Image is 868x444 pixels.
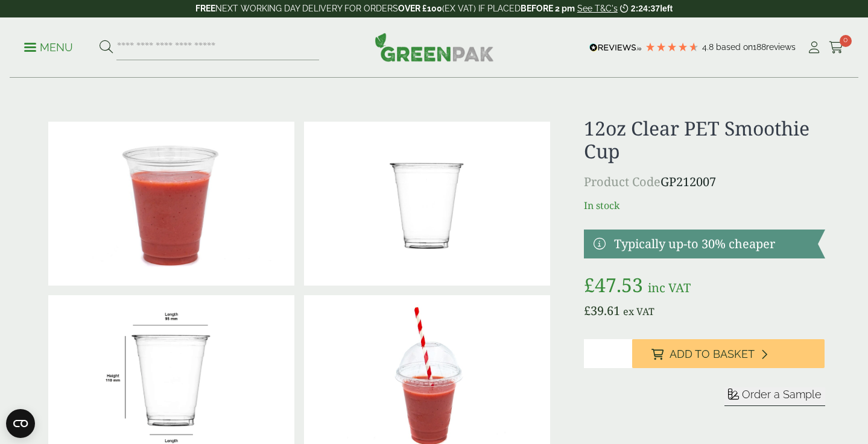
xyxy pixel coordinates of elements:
[631,4,660,13] span: 2:24:37
[521,4,575,13] strong: BEFORE 2 pm
[753,42,766,52] span: 188
[632,339,825,368] button: Add to Basket
[742,388,822,401] span: Order a Sample
[398,4,442,13] strong: OVER £100
[6,409,35,438] button: Open CMP widget
[584,173,825,191] p: GP212007
[829,42,844,54] i: Cart
[660,4,673,13] span: left
[724,387,825,406] button: Order a Sample
[702,42,716,52] span: 4.8
[623,305,654,318] span: ex VAT
[648,280,691,296] span: inc VAT
[584,302,591,319] span: £
[584,272,595,298] span: £
[577,4,618,13] a: See T&C's
[24,40,73,55] p: Menu
[584,117,825,163] h1: 12oz Clear PET Smoothie Cup
[24,40,73,52] a: Menu
[645,42,699,52] div: 4.79 Stars
[584,198,825,213] p: In stock
[304,122,550,286] img: 12oz Clear PET Smoothie Cup 0
[195,4,215,13] strong: FREE
[716,42,753,52] span: Based on
[840,35,852,47] span: 0
[589,43,642,52] img: REVIEWS.io
[584,272,643,298] bdi: 47.53
[584,174,661,190] span: Product Code
[48,122,294,286] img: 12oz PET Smoothie Cup With Raspberry Smoothie No Lid
[670,348,755,361] span: Add to Basket
[584,302,620,319] bdi: 39.61
[806,42,822,54] i: My Account
[766,42,796,52] span: reviews
[829,39,844,57] a: 0
[375,33,494,61] img: GreenPak Supplies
